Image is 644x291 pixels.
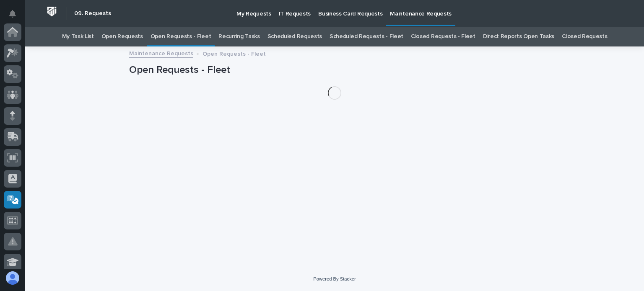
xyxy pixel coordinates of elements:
a: Maintenance Requests [129,48,193,58]
p: Open Requests - Fleet [203,49,266,58]
a: Closed Requests - Fleet [411,27,475,46]
a: Powered By Stacker [313,276,356,281]
h1: Open Requests - Fleet [129,64,540,76]
a: Open Requests [101,27,143,46]
a: Scheduled Requests [267,27,322,46]
div: Notifications [10,10,21,23]
a: My Task List [62,27,94,46]
a: Direct Reports Open Tasks [483,27,554,46]
a: Recurring Tasks [218,27,260,46]
button: Notifications [4,5,21,23]
a: Closed Requests [562,27,607,46]
img: Workspace Logo [44,4,60,19]
a: Open Requests - Fleet [151,27,211,46]
h2: 09. Requests [74,10,111,17]
button: users-avatar [4,269,21,287]
a: Scheduled Requests - Fleet [330,27,403,46]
